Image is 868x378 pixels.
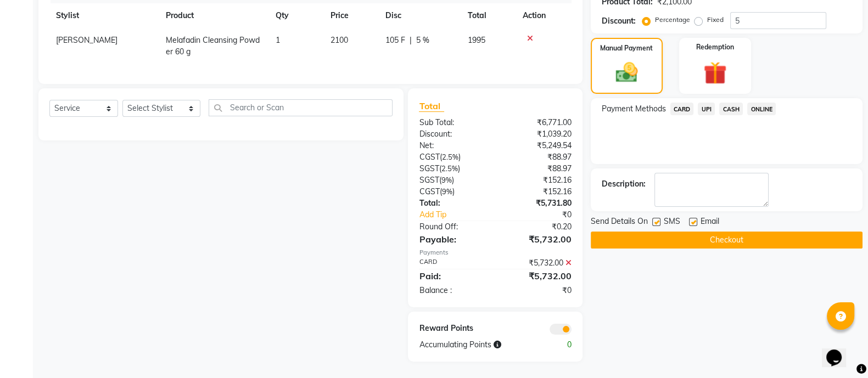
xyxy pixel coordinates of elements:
[411,128,495,140] div: Discount:
[461,3,516,28] th: Total
[747,103,776,115] span: ONLINE
[385,35,405,46] span: 105 F
[495,117,580,128] div: ₹6,771.00
[159,3,269,28] th: Product
[269,3,324,28] th: Qty
[495,174,580,186] div: ₹152.16
[49,3,159,28] th: Stylist
[56,35,117,45] span: [PERSON_NAME]
[411,257,495,269] div: CARD
[411,117,495,128] div: Sub Total:
[166,35,260,57] span: Melafadin Cleansing Powder 60 g
[707,15,724,25] label: Fixed
[411,323,495,335] div: Reward Points
[411,233,495,246] div: Payable:
[655,15,690,25] label: Percentage
[495,186,580,198] div: ₹152.16
[411,151,495,163] div: ( )
[495,285,580,296] div: ₹0
[664,216,680,229] span: SMS
[411,140,495,151] div: Net:
[696,42,734,52] label: Redemption
[209,99,393,116] input: Search or Scan
[411,209,509,221] a: Add Tip
[441,176,451,184] span: 9%
[411,198,495,209] div: Total:
[591,216,648,229] span: Send Details On
[441,153,458,161] span: 2.5%
[411,269,495,283] div: Paid:
[602,103,666,115] span: Payment Methods
[411,174,495,186] div: ( )
[609,60,645,85] img: _cash.svg
[602,178,646,190] div: Description:
[701,216,719,229] span: Email
[468,35,485,45] span: 1995
[670,103,694,115] span: CARD
[822,334,857,367] iframe: chat widget
[419,152,439,162] span: CGST
[516,3,572,28] th: Action
[379,3,461,28] th: Disc
[495,128,580,140] div: ₹1,039.20
[495,140,580,151] div: ₹5,249.54
[495,257,580,269] div: ₹5,732.00
[495,233,580,246] div: ₹5,732.00
[276,35,280,45] span: 1
[411,186,495,198] div: ( )
[600,43,653,53] label: Manual Payment
[411,285,495,296] div: Balance :
[698,103,715,115] span: UPI
[410,35,412,46] span: |
[591,232,863,249] button: Checkout
[416,35,429,46] span: 5 %
[441,164,457,173] span: 2.5%
[411,163,495,174] div: ( )
[495,163,580,174] div: ₹88.97
[324,3,379,28] th: Price
[602,15,636,27] div: Discount:
[419,163,439,173] span: SGST
[495,198,580,209] div: ₹5,731.80
[419,175,439,185] span: SGST
[537,339,580,351] div: 0
[411,339,537,351] div: Accumulating Points
[419,187,439,196] span: CGST
[331,35,348,45] span: 2100
[419,248,571,257] div: Payments
[719,103,743,115] span: CASH
[495,269,580,283] div: ₹5,732.00
[419,100,444,112] span: Total
[441,187,452,196] span: 9%
[696,59,733,87] img: _gift.svg
[495,151,580,163] div: ₹88.97
[411,221,495,233] div: Round Off:
[509,209,580,221] div: ₹0
[495,221,580,233] div: ₹0.20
